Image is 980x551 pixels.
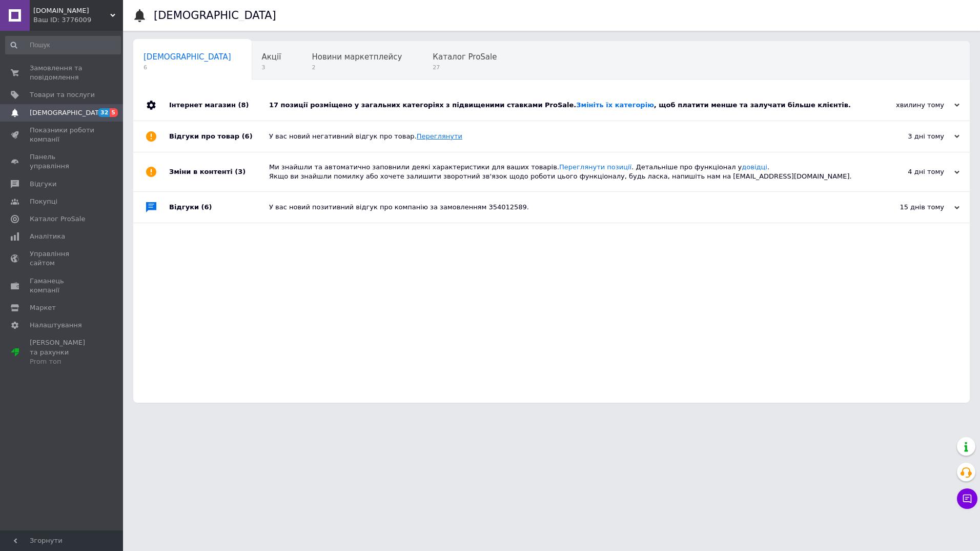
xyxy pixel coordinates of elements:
[30,232,65,241] span: Аналітика
[417,132,462,140] a: Переглянути
[30,249,95,268] span: Управління сайтом
[144,52,231,62] span: [DEMOGRAPHIC_DATA]
[30,90,95,100] span: Товари та послуги
[30,338,95,366] span: [PERSON_NAME] та рахунки
[238,101,249,109] span: (8)
[269,132,857,141] div: У вас новий негативний відгук про товар.
[269,203,857,212] div: У вас новий позитивний відгук про компанію за замовленням 354012589.
[312,64,402,71] span: 2
[312,52,402,62] span: Новини маркетплейсу
[98,108,110,117] span: 32
[169,152,269,191] div: Зміни в контенті
[269,101,857,110] div: 17 позиції розміщено у загальних категоріях з підвищеними ставками ProSale. , щоб платити менше т...
[262,64,281,71] span: 3
[30,357,95,366] div: Prom топ
[30,197,57,206] span: Покупці
[857,167,959,176] div: 4 дні тому
[857,203,959,212] div: 15 днів тому
[857,101,959,110] div: хвилину тому
[30,277,95,295] span: Гаманець компанії
[110,108,118,117] span: 5
[201,203,212,211] span: (6)
[169,121,269,152] div: Відгуки про товар
[262,52,281,62] span: Акції
[30,321,82,330] span: Налаштування
[559,163,631,171] a: Переглянути позиції
[742,163,767,171] a: довідці
[33,15,123,25] div: Ваш ID: 3776009
[269,163,857,181] div: Ми знайшли та автоматично заповнили деякі характеристики для ваших товарів. . Детальніше про функ...
[30,214,85,224] span: Каталог ProSale
[169,192,269,223] div: Відгуки
[242,132,253,140] span: (6)
[5,36,121,54] input: Пошук
[857,132,959,141] div: 3 дні тому
[235,168,246,175] span: (3)
[30,303,56,312] span: Маркет
[30,108,106,117] span: [DEMOGRAPHIC_DATA]
[30,152,95,171] span: Панель управління
[30,180,56,189] span: Відгуки
[576,101,654,109] a: Змініть їх категорію
[30,64,95,82] span: Замовлення та повідомлення
[957,488,977,509] button: Чат з покупцем
[33,6,110,15] span: keter.prom.ua
[433,64,497,71] span: 27
[433,52,497,62] span: Каталог ProSale
[169,90,269,121] div: Інтернет магазин
[144,64,231,71] span: 6
[154,9,276,22] h1: [DEMOGRAPHIC_DATA]
[30,126,95,144] span: Показники роботи компанії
